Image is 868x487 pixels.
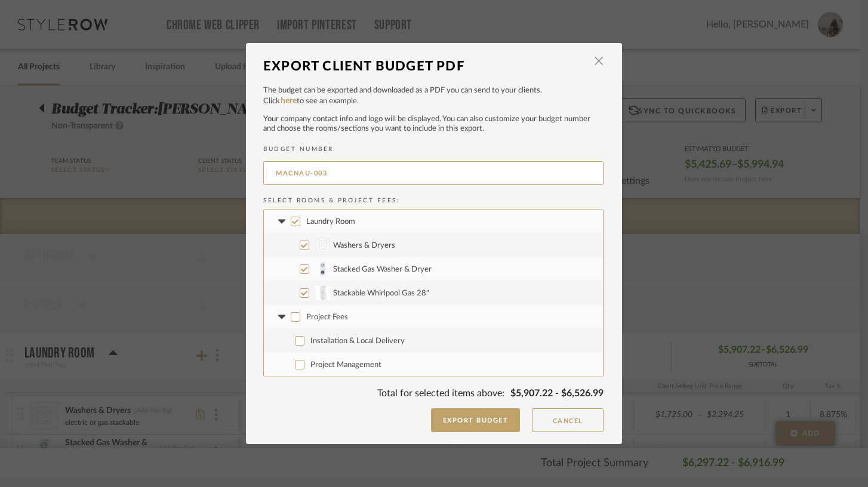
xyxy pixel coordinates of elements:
button: Close [587,50,611,73]
input: Project Fees [291,312,300,322]
div: Export Client Budget PDF [263,53,586,79]
h2: BUDGET NUMBER [263,146,604,153]
span: $5,907.22 - $6,526.99 [510,389,604,398]
img: 8812283f-2249-4bd3-8d31-2f3927d4385a_50x50.jpg [315,286,330,300]
p: Click to see an example. [263,95,604,107]
input: Project Management [295,360,304,369]
span: Project Management [310,361,381,369]
span: Total for selected items above: [377,389,504,398]
p: Your company contact info and logo will be displayed. You can also customize your budget number a... [263,115,604,134]
p: The budget can be exported and downloaded as a PDF you can send to your clients. [263,85,604,97]
input: Laundry Room [291,217,300,226]
button: Cancel [532,408,604,432]
button: Export Budget [431,408,521,432]
span: Laundry Room [306,218,355,226]
input: Installation & Local Delivery [295,336,304,346]
span: Installation & Local Delivery [310,337,405,345]
span: Washers & Dryers [333,242,395,249]
h2: Select Rooms & Project Fees: [263,197,604,204]
input: Washers & Dryers [300,241,309,250]
input: Stackable Whirlpool Gas 28" [300,288,309,298]
a: here [281,97,297,105]
input: Stacked Gas Washer & Dryer [300,264,309,274]
span: Stackable Whirlpool Gas 28" [333,289,429,297]
img: cef6d288-ed52-4bc9-940b-e5035a9d9dae_50x50.jpg [315,262,330,276]
span: Stacked Gas Washer & Dryer [333,266,432,273]
dialog-header: Export Client Budget PDF [263,53,604,79]
span: Project Fees [306,313,348,321]
input: BUDGET NUMBER [263,161,604,185]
